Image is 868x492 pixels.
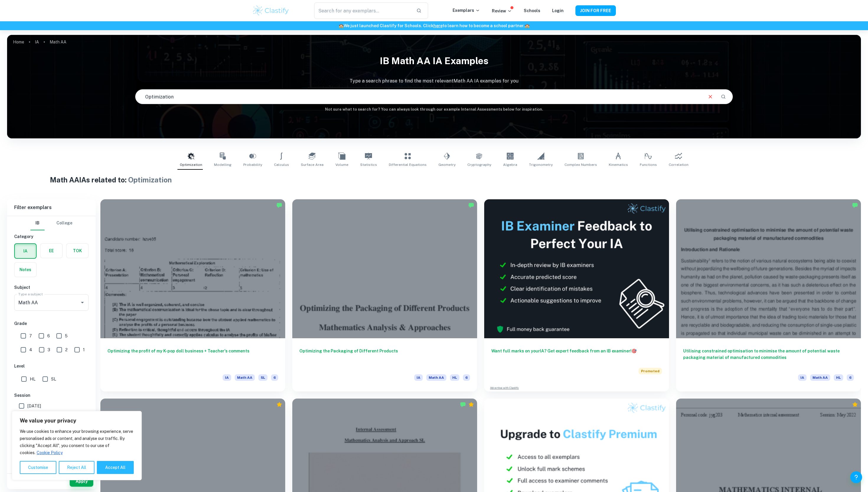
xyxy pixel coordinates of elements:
[271,374,278,381] span: 6
[243,162,262,167] span: Probability
[7,77,861,85] p: Type a search phrase to find the most relevant Math AA IA examples for you
[7,51,861,70] h1: IB Math AA IA examples
[426,374,446,381] span: Math AA
[433,23,443,28] a: here
[274,162,289,167] span: Calculus
[529,162,553,167] span: Trigonometry
[492,8,512,14] p: Review
[20,417,134,424] p: We value your privacy
[450,374,459,381] span: HL
[575,5,616,16] button: JOIN FOR FREE
[48,347,50,353] span: 3
[389,162,427,167] span: Differential Equations
[36,450,63,455] a: Cookie Policy
[564,162,597,167] span: Complex Numbers
[299,348,470,367] h6: Optimizing the Packaging of Different Products
[27,403,41,409] span: [DATE]
[180,162,202,167] span: Optimization
[100,199,285,391] a: Optimizing the profit of my K-pop doll business + Teacher's commentsIAMath AASL6
[360,162,377,167] span: Statistics
[30,216,45,230] button: IB
[66,244,88,258] button: TOK
[503,162,517,167] span: Algebra
[484,199,669,391] a: Want full marks on yourIA? Get expert feedback from an IB examiner!PromotedAdvertise with Clastify
[15,244,36,258] button: IA
[258,374,267,381] span: SL
[7,199,96,216] h6: Filter exemplars
[128,176,172,184] span: Optimization
[14,392,89,399] h6: Session
[78,298,87,307] button: Open
[50,39,66,45] p: Math AA
[65,333,68,339] span: 5
[252,5,290,17] img: Clastify logo
[683,348,854,367] h6: Utilising constrained optimisation to minimise the amount of potential waste packaging material o...
[468,202,474,208] img: Marked
[640,162,657,167] span: Functions
[14,363,89,369] h6: Level
[14,263,36,277] button: Notes
[834,374,843,381] span: HL
[468,402,474,407] div: Premium
[18,292,43,297] label: Type a subject
[223,374,231,381] span: IA
[276,402,282,407] div: Premium
[314,2,412,19] input: Search for any exemplars...
[30,376,35,382] span: HL
[56,216,72,230] button: College
[718,92,728,102] button: Search
[676,199,861,391] a: Utilising constrained optimisation to minimise the amount of potential waste packaging material o...
[852,202,858,208] img: Marked
[810,374,830,381] span: Math AA
[14,284,89,291] h6: Subject
[335,162,348,167] span: Volume
[705,91,716,102] button: Clear
[97,461,134,474] button: Accept All
[292,199,477,391] a: Optimizing the Packaging of Different ProductsIAMath AAHL6
[51,376,56,382] span: SL
[29,347,32,353] span: 4
[136,88,702,105] input: E.g. modelling a logo, player arrangements, shape of an egg...
[20,428,134,456] p: We use cookies to enhance your browsing experience, serve personalised ads or content, and analys...
[20,461,56,474] button: Customise
[14,320,89,327] h6: Grade
[414,374,423,381] span: IA
[490,386,519,390] a: Advertise with Clastify
[552,8,564,13] a: Login
[463,374,470,381] span: 6
[632,349,637,353] span: 🎯
[639,368,662,374] span: Promoted
[70,476,93,487] button: Apply
[460,402,466,407] img: Marked
[13,38,24,46] a: Home
[491,348,662,361] h6: Want full marks on your IA ? Get expert feedback from an IB examiner!
[609,162,628,167] span: Kinematics
[524,8,540,13] a: Schools
[14,233,89,240] h6: Category
[798,374,807,381] span: IA
[301,162,324,167] span: Surface Area
[525,23,530,28] span: 🏫
[83,347,85,353] span: 1
[7,106,861,112] h6: Not sure what to search for? You can always look through our example Internal Assessments below f...
[669,162,688,167] span: Correlation
[50,174,818,185] h1: Math AA IAs related to:
[59,461,94,474] button: Reject All
[29,333,32,339] span: 7
[339,23,344,28] span: 🏫
[467,162,491,167] span: Cryptography
[47,333,50,339] span: 6
[107,348,278,367] h6: Optimizing the profit of my K-pop doll business + Teacher's comments
[12,411,142,480] div: We value your privacy
[847,374,854,381] span: 6
[484,199,669,338] img: Thumbnail
[65,347,68,353] span: 2
[276,202,282,208] img: Marked
[235,374,255,381] span: Math AA
[30,216,72,230] div: Filter type choice
[35,38,39,46] a: IA
[453,7,480,14] p: Exemplars
[850,471,862,483] button: Help and Feedback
